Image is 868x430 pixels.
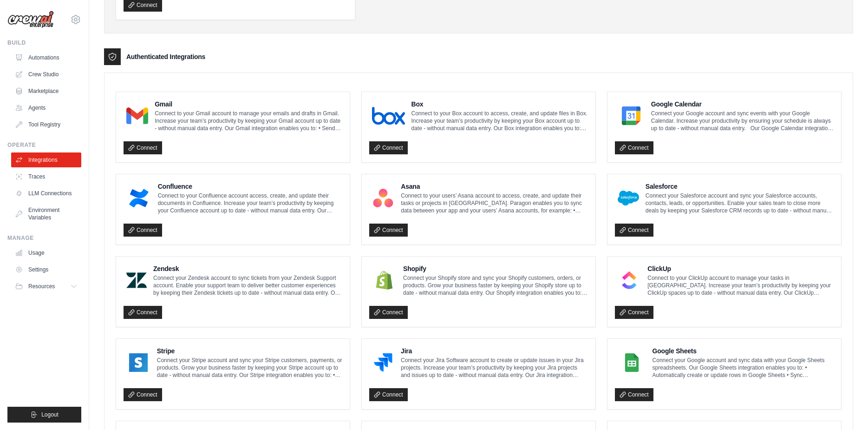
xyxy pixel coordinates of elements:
h4: Confluence [158,182,342,191]
img: Logo [7,11,54,28]
a: Connect [124,224,162,237]
button: Resources [11,279,81,294]
img: Google Sheets Logo [618,353,646,372]
div: Build [7,39,81,46]
img: Google Calendar Logo [618,106,645,125]
a: Environment Variables [11,203,81,225]
a: Marketplace [11,84,81,99]
a: Connect [124,388,162,401]
a: Connect [369,141,408,154]
div: Manage [7,234,81,242]
img: Zendesk Logo [126,271,147,290]
h4: Salesforce [646,182,834,191]
h4: Stripe [157,346,342,356]
a: Crew Studio [11,67,81,82]
img: Confluence Logo [126,189,151,207]
img: Asana Logo [372,189,394,207]
a: Settings [11,262,81,277]
img: Salesforce Logo [618,189,639,207]
img: Jira Logo [372,353,394,372]
h4: Shopify [403,264,588,273]
p: Connect to your Confluence account access, create, and update their documents in Confluence. Incr... [158,192,342,214]
h4: Box [411,99,588,109]
h4: Gmail [155,99,342,109]
h4: Jira [401,346,588,356]
div: Operate [7,141,81,149]
h4: Asana [401,182,588,191]
a: Usage [11,245,81,260]
a: Connect [615,224,653,237]
span: Resources [28,283,55,290]
h4: Zendesk [153,264,342,273]
a: Connect [615,141,653,154]
h4: Google Sheets [653,346,834,356]
img: Box Logo [372,106,405,125]
a: Connect [615,306,653,319]
p: Connect your Jira Software account to create or update issues in your Jira projects. Increase you... [401,357,588,379]
p: Connect to your users’ Asana account to access, create, and update their tasks or projects in [GE... [401,192,588,214]
img: Stripe Logo [126,353,150,372]
a: Traces [11,169,81,184]
p: Connect to your Box account to access, create, and update files in Box. Increase your team’s prod... [411,110,588,132]
h3: Authenticated Integrations [126,52,205,61]
a: Connect [369,388,408,401]
h4: ClickUp [647,264,834,273]
a: Connect [369,224,408,237]
a: Automations [11,50,81,65]
p: Connect your Google account and sync data with your Google Sheets spreadsheets. Our Google Sheets... [653,357,834,379]
img: Shopify Logo [372,271,397,290]
p: Connect your Salesforce account and sync your Salesforce accounts, contacts, leads, or opportunit... [646,192,834,214]
p: Connect your Zendesk account to sync tickets from your Zendesk Support account. Enable your suppo... [153,274,342,297]
p: Connect your Stripe account and sync your Stripe customers, payments, or products. Grow your busi... [157,357,342,379]
a: Integrations [11,152,81,167]
p: Connect to your Gmail account to manage your emails and drafts in Gmail. Increase your team’s pro... [155,110,342,132]
a: Connect [369,306,408,319]
img: Gmail Logo [126,106,148,125]
a: Connect [615,388,653,401]
p: Connect your Shopify store and sync your Shopify customers, orders, or products. Grow your busine... [403,274,588,297]
a: Connect [124,141,162,154]
a: Connect [124,306,162,319]
a: LLM Connections [11,186,81,201]
img: ClickUp Logo [618,271,641,290]
a: Agents [11,100,81,115]
button: Logout [7,407,81,423]
h4: Google Calendar [651,99,834,109]
span: Logout [41,411,59,418]
p: Connect your Google account and sync events with your Google Calendar. Increase your productivity... [651,110,834,132]
a: Tool Registry [11,117,81,132]
p: Connect to your ClickUp account to manage your tasks in [GEOGRAPHIC_DATA]. Increase your team’s p... [647,274,834,297]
